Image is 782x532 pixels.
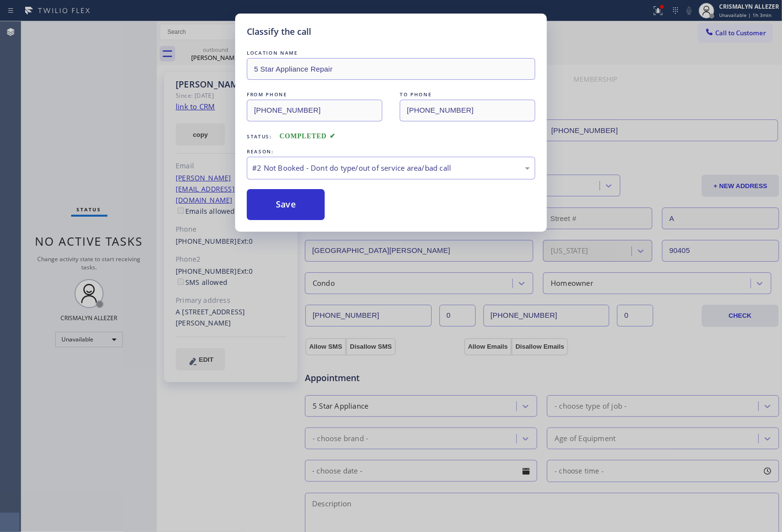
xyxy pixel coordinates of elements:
[280,133,336,140] span: COMPLETED
[247,100,382,121] input: From phone
[247,189,325,220] button: Save
[247,48,535,58] div: LOCATION NAME
[252,163,530,174] div: #2 Not Booked - Dont do type/out of service area/bad call
[247,133,272,140] span: Status:
[400,89,535,100] div: TO PHONE
[247,25,311,38] h5: Classify the call
[247,89,382,100] div: FROM PHONE
[400,100,535,121] input: To phone
[247,147,535,157] div: REASON:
